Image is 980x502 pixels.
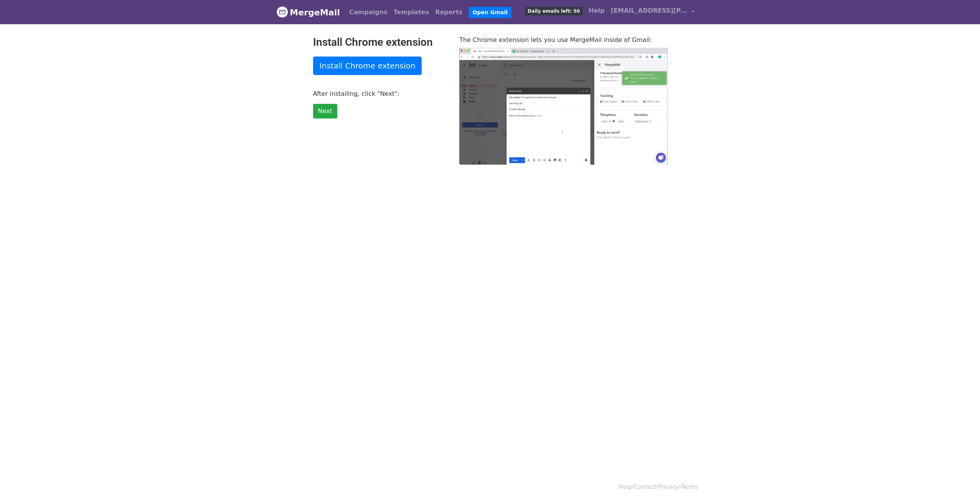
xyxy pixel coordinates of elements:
a: MergeMail [276,4,340,20]
a: Terms [681,484,698,490]
span: [EMAIL_ADDRESS][PERSON_NAME][DOMAIN_NAME] [611,6,688,15]
a: Templates [390,5,432,20]
a: Campaigns [346,5,390,20]
p: After installing, click "Next": [313,90,448,98]
a: Daily emails left: 50 [522,3,585,18]
a: Privacy [658,484,679,490]
a: Open Gmail [469,7,511,18]
a: Help [619,484,632,490]
h2: Install Chrome extension [313,36,448,49]
p: The Chrome extension lets you use MergeMail inside of Gmail: [459,36,667,44]
a: Next [313,104,337,118]
a: [EMAIL_ADDRESS][PERSON_NAME][DOMAIN_NAME] [608,3,698,21]
a: Help [586,3,608,18]
span: Daily emails left: 50 [525,7,582,15]
iframe: Chat Widget [941,465,980,502]
a: Install Chrome extension [313,57,422,75]
a: Contact [634,484,656,490]
div: Виджет чата [941,465,980,502]
a: Reports [432,5,466,20]
img: MergeMail logo [276,6,288,18]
